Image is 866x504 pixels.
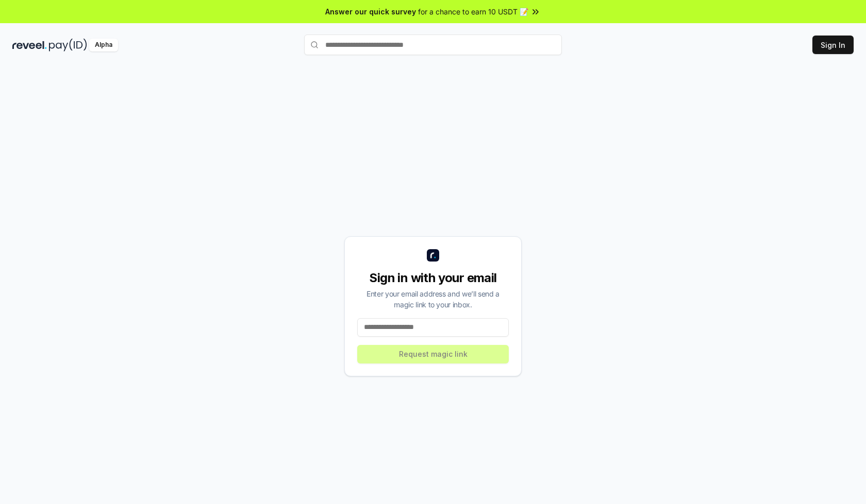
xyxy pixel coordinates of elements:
[427,249,439,262] img: logo_small
[89,39,118,51] div: Alpha
[418,6,528,17] span: for a chance to earn 10 USDT 📝
[357,270,509,286] div: Sign in with your email
[325,6,416,17] span: Answer our quick survey
[357,288,509,310] div: Enter your email address and we’ll send a magic link to your inbox.
[12,39,47,51] img: reveel_dark
[812,36,854,54] button: Sign In
[49,39,87,51] img: pay_id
